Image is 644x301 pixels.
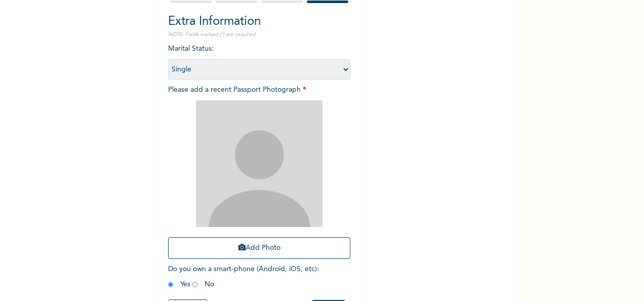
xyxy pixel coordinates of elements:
[168,45,350,73] span: Marital Status :
[168,266,319,288] span: Do you own a smart-phone (Android, iOS, etc) : Yes No
[168,31,350,39] p: NOTE: Fields marked (*) are required
[168,86,350,264] span: Please add a recent Passport Photograph
[168,237,350,259] button: Add Photo
[168,13,350,31] h2: Extra Information
[196,100,323,227] img: Crop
